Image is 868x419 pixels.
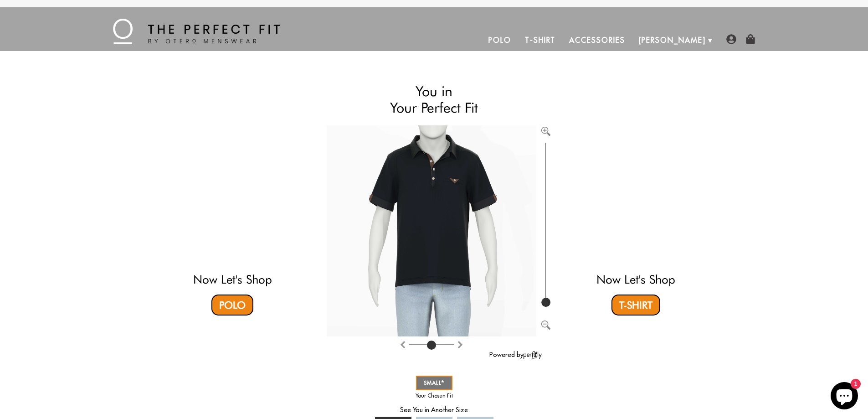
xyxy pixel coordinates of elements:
img: Rotate counter clockwise [457,341,464,348]
img: Rotate clockwise [399,341,406,348]
button: Rotate counter clockwise [457,339,464,350]
img: user-account-icon.png [726,34,736,44]
button: Rotate clockwise [399,339,406,350]
a: Now Let's Shop [596,272,675,286]
a: SMALL [416,376,452,390]
a: [PERSON_NAME] [632,29,713,51]
button: Zoom out [541,319,550,328]
img: Zoom in [541,127,550,136]
inbox-online-store-chat: Shopify online store chat [828,382,861,412]
img: perfitly-logo_73ae6c82-e2e3-4a36-81b1-9e913f6ac5a1.png [524,351,542,359]
img: shopping-bag-icon.png [745,34,755,44]
img: The Perfect Fit - by Otero Menswear - Logo [113,19,280,44]
a: Polo [482,29,518,51]
a: Accessories [562,29,632,51]
h2: You in Your Perfect Fit [327,83,542,116]
a: Now Let's Shop [193,272,272,286]
a: Powered by [489,351,542,359]
img: Zoom out [541,321,550,330]
a: T-Shirt [611,295,660,316]
a: T-Shirt [518,29,562,51]
a: Polo [211,295,253,316]
span: SMALL [424,379,445,386]
img: Brand%2fOtero%2f10004-v2-R%2f54%2f5-S%2fAv%2f29df41c6-7dea-11ea-9f6a-0e35f21fd8c2%2fBlack%2f1%2ff... [327,125,536,336]
button: Zoom in [541,125,550,134]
